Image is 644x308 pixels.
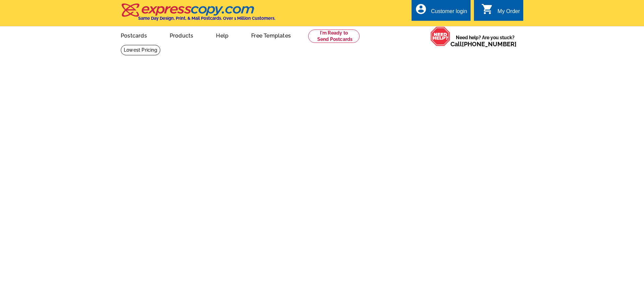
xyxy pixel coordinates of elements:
[430,26,450,46] img: help
[481,7,520,16] a: shopping_cart My Order
[450,41,517,48] span: Call
[415,7,467,16] a: account_circle Customer login
[497,8,520,18] div: My Order
[240,27,302,43] a: Free Templates
[462,41,517,48] a: [PHONE_NUMBER]
[450,34,520,48] span: Need help? Are you stuck?
[110,27,158,43] a: Postcards
[121,8,275,21] a: Same Day Design, Print, & Mail Postcards. Over 1 Million Customers.
[481,3,493,15] i: shopping_cart
[205,27,239,43] a: Help
[138,16,275,21] h4: Same Day Design, Print, & Mail Postcards. Over 1 Million Customers.
[431,8,467,18] div: Customer login
[415,3,427,15] i: account_circle
[159,27,204,43] a: Products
